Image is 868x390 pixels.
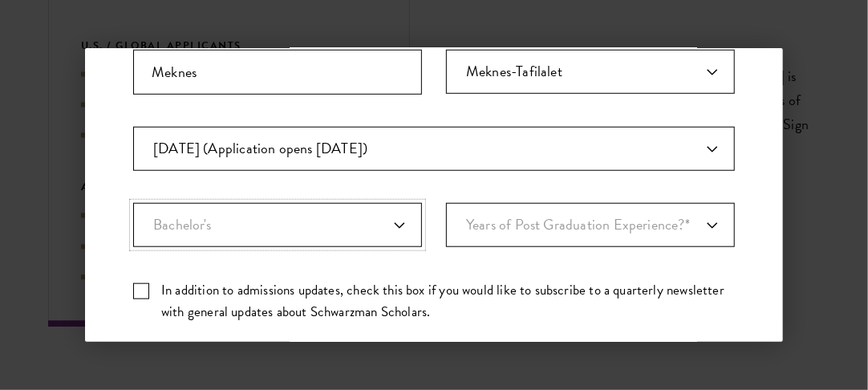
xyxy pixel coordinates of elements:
[133,127,735,171] div: Anticipated Entry Term*
[133,279,735,323] div: Check this box to receive a quarterly newsletter with general updates about Schwarzman Scholars.
[133,50,422,95] input: City
[133,279,735,323] label: In addition to admissions updates, check this box if you would like to subscribe to a quarterly n...
[446,203,735,247] div: Years of Post Graduation Experience?*
[133,203,422,247] div: Highest Level of Degree?*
